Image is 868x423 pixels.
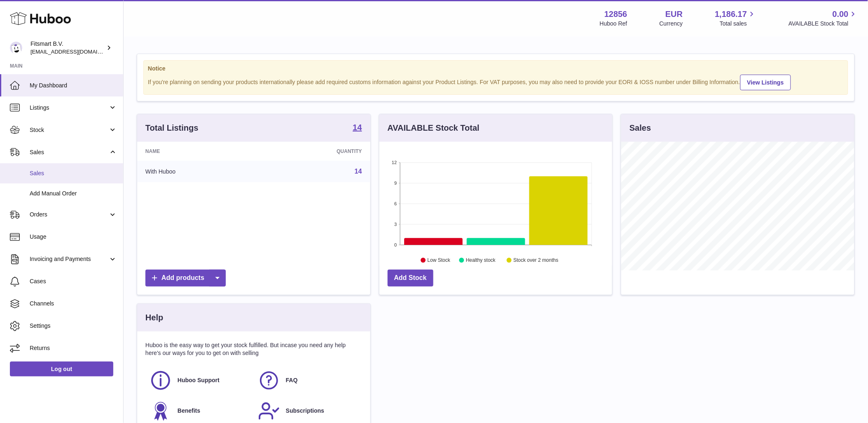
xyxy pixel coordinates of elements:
p: Huboo is the easy way to get your stock fulfilled. But incase you need any help here's our ways f... [145,341,362,357]
img: internalAdmin-12856@internal.huboo.com [10,42,22,54]
a: View Listings [740,75,791,90]
h3: Total Listings [145,122,199,134]
strong: EUR [665,9,683,20]
a: Add products [145,270,226,287]
a: 1,186.17 Total sales [715,9,757,28]
td: With Huboo [137,161,260,182]
a: Add Stock [388,270,433,287]
strong: Notice [148,65,844,73]
div: Fitsmart B.V. [30,40,105,56]
span: Add Manual Order [30,190,117,197]
span: Returns [30,344,117,352]
span: [EMAIL_ADDRESS][DOMAIN_NAME] [30,48,121,55]
a: Log out [10,362,113,376]
span: Sales [30,169,117,177]
a: FAQ [258,369,358,392]
span: Huboo Support [178,376,220,384]
span: Invoicing and Payments [30,255,108,263]
span: Benefits [178,407,200,415]
text: Stock over 2 months [513,258,558,263]
strong: 14 [353,123,362,132]
th: Quantity [260,142,370,161]
text: Low Stock [428,258,451,263]
span: Subscriptions [286,407,324,415]
span: Channels [30,300,117,308]
a: Benefits [150,400,250,422]
span: FAQ [286,376,298,384]
span: Sales [30,148,108,156]
th: Name [137,142,260,161]
a: 14 [355,168,362,175]
span: Settings [30,322,117,330]
span: Cases [30,277,117,285]
text: 6 [394,201,397,206]
text: 12 [392,160,397,165]
span: Orders [30,211,108,219]
div: Huboo Ref [600,20,627,28]
text: 9 [394,181,397,186]
span: Total sales [720,20,756,28]
h3: AVAILABLE Stock Total [388,122,480,134]
a: 0.00 AVAILABLE Stock Total [788,9,858,28]
span: 0.00 [833,9,849,20]
div: If you're planning on sending your products internationally please add required customs informati... [148,73,844,90]
span: 1,186.17 [715,9,747,20]
span: Usage [30,233,117,241]
h3: Help [145,312,163,323]
span: Listings [30,104,108,112]
a: Huboo Support [150,369,250,392]
text: 0 [394,242,397,247]
span: My Dashboard [30,82,117,89]
text: Healthy stock [466,258,496,263]
h3: Sales [629,122,651,134]
div: Currency [660,20,683,28]
a: 14 [353,123,362,133]
span: AVAILABLE Stock Total [788,20,858,28]
span: Stock [30,126,108,134]
a: Subscriptions [258,400,358,422]
strong: 12856 [604,9,627,20]
text: 3 [394,222,397,227]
